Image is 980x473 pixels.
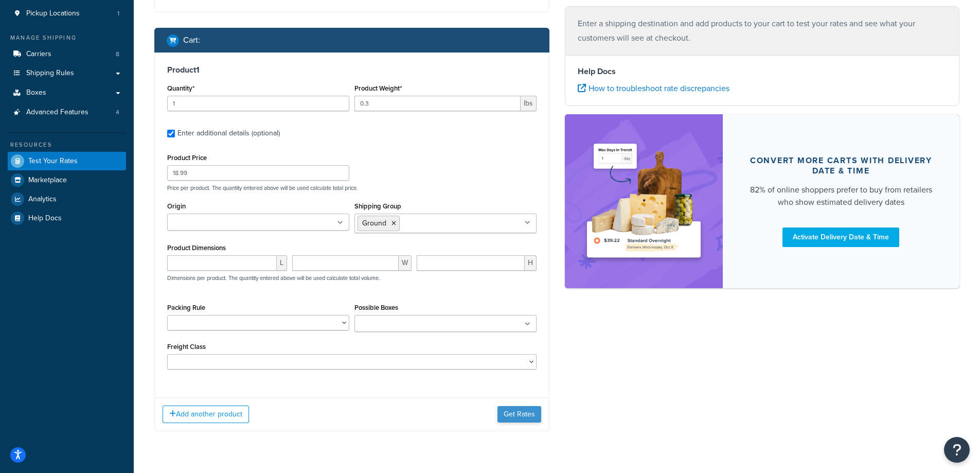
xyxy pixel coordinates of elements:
a: How to troubleshoot rate discrepancies [578,82,729,94]
span: W [399,255,412,271]
img: feature-image-ddt-36eae7f7280da8017bfb280eaccd9c446f90b1fe08728e4019434db127062ab4.png [580,130,707,273]
span: L [277,255,287,271]
p: Price per product. The quantity entered above will be used calculate total price. [165,184,539,191]
h3: Product 1 [167,65,537,75]
label: Product Weight* [354,84,402,92]
a: Activate Delivery Date & Time [782,227,899,247]
div: Manage Shipping [8,33,126,42]
h4: Help Docs [578,65,947,78]
label: Packing Rule [167,304,205,311]
span: Analytics [28,195,57,204]
div: Enter additional details (optional) [177,126,280,141]
input: 0.00 [354,96,521,111]
span: Pickup Locations [26,9,80,18]
span: Marketplace [28,176,67,185]
input: Enter additional details (optional) [167,130,175,137]
a: Advanced Features4 [8,103,126,122]
button: Add another product [163,406,249,423]
span: Ground [362,218,386,229]
h2: Cart : [183,36,200,45]
span: 8 [116,50,119,59]
li: Carriers [8,45,126,64]
button: Open Resource Center [944,437,970,463]
input: 0.0 [167,96,349,111]
a: Marketplace [8,171,126,189]
div: Convert more carts with delivery date & time [747,155,935,176]
a: Test Your Rates [8,152,126,170]
a: Pickup Locations1 [8,4,126,23]
li: Pickup Locations [8,4,126,23]
li: Advanced Features [8,103,126,122]
a: Carriers8 [8,45,126,64]
a: Help Docs [8,209,126,227]
label: Possible Boxes [354,304,398,311]
label: Freight Class [167,343,206,351]
div: Resources [8,141,126,149]
span: Carriers [26,50,51,59]
a: Analytics [8,190,126,208]
div: 82% of online shoppers prefer to buy from retailers who show estimated delivery dates [747,184,935,208]
label: Shipping Group [354,202,401,210]
p: Enter a shipping destination and add products to your cart to test your rates and see what your c... [578,16,947,45]
span: H [525,255,537,271]
span: 1 [117,9,119,18]
span: Test Your Rates [28,157,78,166]
label: Product Price [167,154,207,162]
span: Shipping Rules [26,69,74,78]
span: lbs [521,96,537,111]
span: Advanced Features [26,108,88,117]
a: Shipping Rules [8,64,126,83]
span: Boxes [26,89,46,97]
span: 4 [116,108,119,117]
label: Product Dimensions [167,244,226,252]
button: Get Rates [497,406,541,423]
span: Help Docs [28,214,62,223]
label: Quantity* [167,84,194,92]
p: Dimensions per product. The quantity entered above will be used calculate total volume. [165,274,380,282]
label: Origin [167,202,186,210]
a: Boxes [8,83,126,102]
